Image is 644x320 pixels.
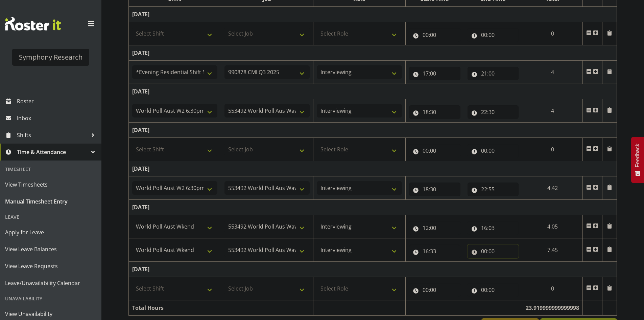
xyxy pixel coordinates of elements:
[522,22,583,45] td: 0
[129,7,617,22] td: [DATE]
[2,275,100,292] a: Leave/Unavailability Calendar
[468,105,519,119] input: Click to select...
[2,292,100,305] div: Unavailability
[2,193,100,210] a: Manual Timesheet Entry
[631,137,644,183] button: Feedback - Show survey
[468,283,519,297] input: Click to select...
[2,176,100,193] a: View Timesheets
[522,61,583,84] td: 4
[468,67,519,80] input: Click to select...
[129,200,617,215] td: [DATE]
[522,300,583,316] td: 23.919999999999998
[17,96,98,106] span: Roster
[129,161,617,176] td: [DATE]
[409,183,460,196] input: Click to select...
[409,28,460,42] input: Click to select...
[522,99,583,123] td: 4
[5,179,96,190] span: View Timesheets
[19,52,82,62] div: Symphony Research
[17,130,88,140] span: Shifts
[468,244,519,258] input: Click to select...
[129,262,617,277] td: [DATE]
[129,84,617,99] td: [DATE]
[5,17,61,30] img: Rosterit website logo
[129,123,617,138] td: [DATE]
[5,261,96,271] span: View Leave Requests
[2,224,100,241] a: Apply for Leave
[129,300,221,316] td: Total Hours
[5,244,96,254] span: View Leave Balances
[522,277,583,300] td: 0
[409,144,460,157] input: Click to select...
[522,138,583,161] td: 0
[522,215,583,238] td: 4.05
[409,244,460,258] input: Click to select...
[2,162,100,176] div: Timesheet
[409,67,460,80] input: Click to select...
[5,309,96,319] span: View Unavailability
[522,176,583,200] td: 4.42
[468,28,519,42] input: Click to select...
[635,144,641,167] span: Feedback
[2,210,100,224] div: Leave
[468,183,519,196] input: Click to select...
[409,221,460,235] input: Click to select...
[5,227,96,237] span: Apply for Leave
[5,278,96,288] span: Leave/Unavailability Calendar
[468,221,519,235] input: Click to select...
[2,258,100,275] a: View Leave Requests
[17,147,88,157] span: Time & Attendance
[5,196,96,207] span: Manual Timesheet Entry
[468,144,519,157] input: Click to select...
[17,113,98,123] span: Inbox
[129,45,617,61] td: [DATE]
[409,105,460,119] input: Click to select...
[409,283,460,297] input: Click to select...
[522,238,583,262] td: 7.45
[2,241,100,258] a: View Leave Balances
